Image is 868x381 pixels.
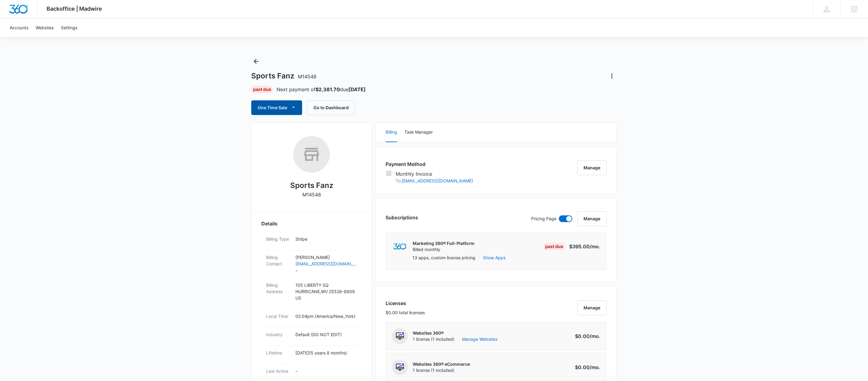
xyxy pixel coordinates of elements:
[261,232,362,250] div: Billing TypeStripe
[261,346,362,364] div: Lifetime[DATE](5 years 8 months)
[413,336,497,342] span: 1 license (1 included)
[572,364,600,371] p: $0.00
[396,170,473,178] p: Monthly Invoice
[569,243,600,250] p: $395.00
[295,236,357,242] p: Stripe
[302,191,321,198] p: M14548
[572,332,600,340] p: $0.00
[386,309,425,316] p: $0.00 total licenses
[295,368,357,374] p: -
[295,261,357,267] a: [EMAIL_ADDRESS][DOMAIN_NAME]
[413,361,470,367] p: Websites 360® eCommerce
[295,350,357,356] p: [DATE] ( 5 years 8 months )
[298,74,316,80] span: M14548
[251,100,302,115] button: One Time Sale
[413,367,470,373] span: 1 license (1 included)
[295,254,357,274] dd: -
[266,313,291,319] dt: Local Time
[348,86,366,92] strong: [DATE]
[386,160,473,168] h3: Payment Method
[590,333,600,339] span: /mo.
[393,243,406,250] img: marketing360Logo
[413,240,475,246] p: Marketing 360® Full-Platform
[412,254,475,261] p: 13 apps, custom license pricing
[266,254,291,267] dt: Billing Contact
[261,250,362,278] div: Billing Contact[PERSON_NAME][EMAIL_ADDRESS][DOMAIN_NAME]-
[577,300,607,315] button: Manage
[386,300,425,307] h3: Licenses
[531,215,556,222] p: Pricing Page
[413,330,497,336] p: Websites 360®
[316,86,340,92] strong: $2,381.70
[413,246,475,253] p: Billed monthly
[47,5,102,12] span: Backoffice | Madwire
[266,331,291,338] dt: Industry
[266,368,291,374] dt: Last Active
[251,71,316,81] h1: Sports Fanz
[386,123,397,142] button: Billing
[543,243,565,250] div: Past Due
[32,18,57,37] a: Websites
[590,364,600,370] span: /mo.
[251,86,273,93] div: Past Due
[6,18,32,37] a: Accounts
[57,18,81,37] a: Settings
[295,254,357,261] p: [PERSON_NAME]
[295,331,357,338] p: Default (DO NOT EDIT)
[266,236,291,242] dt: Billing Type
[590,243,600,250] span: /mo.
[483,254,506,261] button: Show Apps
[266,282,291,295] dt: Billing Address
[386,214,418,221] h3: Subscriptions
[402,178,473,183] a: [EMAIL_ADDRESS][DOMAIN_NAME]
[396,178,473,184] p: To:
[462,336,497,342] a: Manage Websites
[261,220,277,227] span: Details
[277,86,366,93] p: Next payment of due
[295,282,357,301] p: 105 LIBERTY SQ HURRICANE , WV 25526-8809 US
[577,160,607,175] button: Manage
[261,328,362,346] div: IndustryDefault (DO NOT EDIT)
[290,180,333,191] h2: Sports Fanz
[307,100,355,115] button: Go to Dashboard
[266,350,291,356] dt: Lifetime
[607,71,617,81] button: Actions
[251,56,261,66] button: Back
[577,211,607,226] button: Manage
[261,278,362,309] div: Billing Address105 LIBERTY SQHURRICANE,WV 25526-8809US
[261,309,362,328] div: Local Time02:04pm (America/New_York)
[404,123,433,142] button: Task Manager
[295,313,357,319] p: 02:04pm ( America/New_York )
